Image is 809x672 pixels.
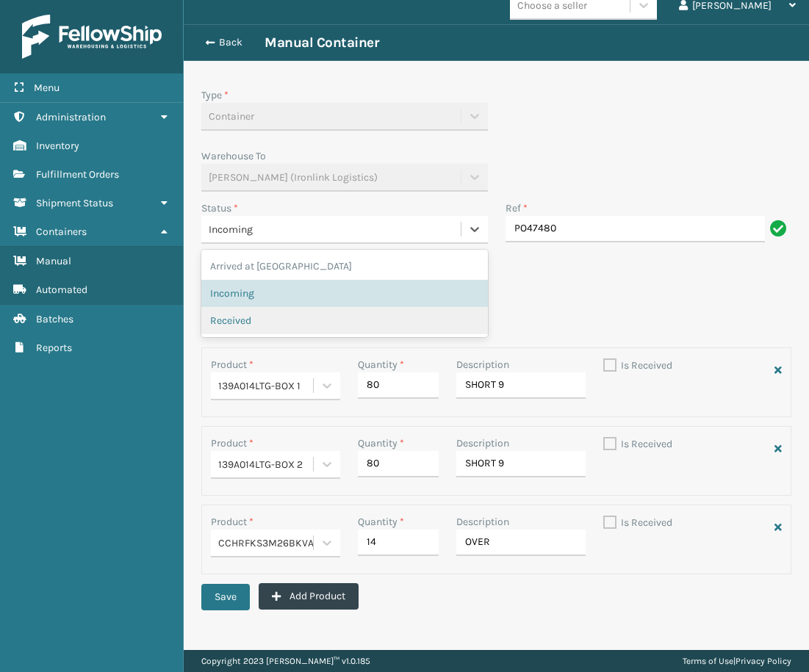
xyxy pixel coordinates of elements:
[603,359,672,372] label: Is Received
[265,34,378,51] h3: Manual Container
[22,15,162,59] img: logo
[36,168,119,181] span: Fulfillment Orders
[358,514,404,530] label: Quantity
[34,82,60,94] span: Menu
[683,650,791,672] div: |
[36,313,73,325] span: Batches
[36,197,113,209] span: Shipment Status
[210,286,254,301] span: Incoming
[456,357,509,372] label: Description
[210,313,251,328] span: Received
[211,516,254,528] label: Product
[201,312,791,339] h2: Container Products
[683,656,733,666] a: Terms of Use
[259,583,359,610] button: Add Product
[218,378,301,394] span: 139A014LTG-BOX 1
[201,650,370,672] p: Copyright 2023 [PERSON_NAME]™ v 1.0.185
[209,222,253,237] span: Incoming
[506,200,528,216] label: Ref
[210,259,352,274] span: Arrived at [GEOGRAPHIC_DATA]
[201,202,238,214] label: Status
[211,358,254,371] label: Product
[736,656,791,666] a: Privacy Policy
[36,225,87,238] span: Containers
[603,438,672,450] label: Is Received
[36,255,71,267] span: Manual
[456,436,509,451] label: Description
[201,584,250,610] button: Save
[358,357,404,372] label: Quantity
[456,514,509,530] label: Description
[218,457,303,472] span: 139A014LTG-BOX 2
[211,437,254,449] label: Product
[36,140,79,152] span: Inventory
[36,283,87,296] span: Automated
[201,89,229,101] label: Type
[218,535,314,551] span: CCHRFKS3M26BKVA
[201,150,266,162] label: Warehouse To
[358,436,404,451] label: Quantity
[197,36,265,49] button: Back
[603,516,672,529] label: Is Received
[36,342,72,354] span: Reports
[36,111,106,123] span: Administration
